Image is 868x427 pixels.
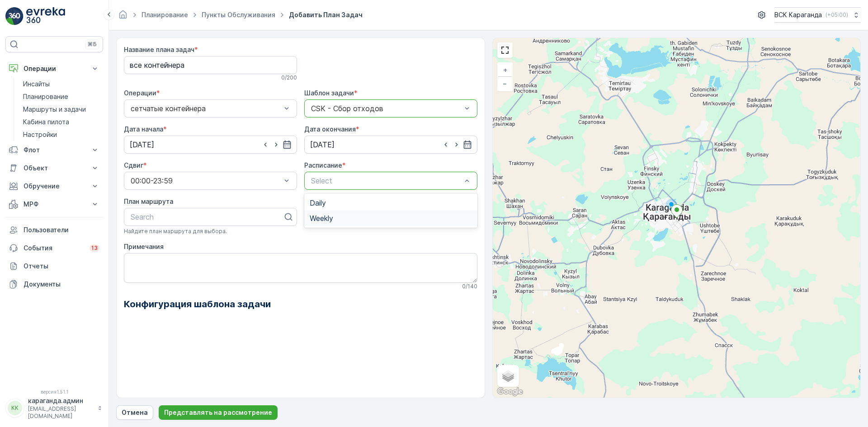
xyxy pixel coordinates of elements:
[774,7,861,23] button: ВСК Караганда(+05:00)
[124,161,143,169] font: Сдвиг
[5,257,103,275] a: Отчеты
[19,103,103,116] a: Маршруты и задачи
[124,299,271,310] font: Конфигурация шаблона задачи
[91,244,98,251] font: 13
[23,131,57,138] font: Настройки
[498,43,512,57] a: Просмотреть в полноэкранном режиме
[462,283,466,290] font: 0
[498,366,518,386] a: Слои
[5,275,103,293] a: Документы
[5,396,103,420] button: ККкараганда.админ[EMAIL_ADDRESS][DOMAIN_NAME]
[19,128,103,141] a: Настройки
[281,74,285,81] font: 0
[118,13,128,21] a: Домашняя страница
[5,159,103,177] button: Объект
[5,177,103,195] button: Обручение
[304,89,354,97] font: Шаблон задачи
[124,243,164,250] font: Примечания
[202,11,275,19] a: Пункты обслуживания
[124,228,227,235] font: Найдите план маршрута для выбора.
[304,125,356,133] font: Дата окончания
[28,397,83,404] font: караганда.админ
[124,125,163,133] font: Дата начала
[26,7,65,25] img: logo_light-DOdMpM7g.png
[24,164,48,172] font: Объект
[24,200,38,208] font: МРФ
[827,11,846,18] font: +05:00
[24,182,60,190] font: Обручение
[131,211,283,222] p: Search
[304,161,342,169] font: Расписание
[164,408,272,416] font: Представлять на рассмотрение
[5,7,24,25] img: логотип
[124,89,156,97] font: Операции
[289,11,363,19] font: Добавить план задач
[24,226,69,234] font: Пользователи
[503,80,507,87] font: −
[287,74,297,81] font: 200
[159,405,278,420] button: Представлять на рассмотрение
[142,11,188,19] a: Планирование
[24,146,40,154] font: Флот
[5,60,103,78] button: Операции
[774,11,822,19] font: ВСК Караганда
[28,405,76,419] font: [EMAIL_ADDRESS][DOMAIN_NAME]
[466,283,467,290] font: /
[124,46,194,53] font: Название плана задач
[124,197,173,205] font: План маршрута
[57,389,68,394] font: 1.51.1
[116,405,153,420] button: Отмена
[24,65,56,72] font: Операции
[826,11,827,18] font: (
[498,63,512,77] a: Увеличить масштаб
[23,80,50,88] font: Инсайты
[5,195,103,213] button: МРФ
[19,90,103,103] a: Планирование
[24,262,48,270] font: Отчеты
[311,175,462,186] p: Select
[19,78,103,90] a: Инсайты
[11,404,19,411] font: КК
[23,118,69,126] font: Кабина пилота
[5,141,103,159] button: Флот
[846,11,848,18] font: )
[24,244,52,252] font: События
[23,105,86,113] font: Маршруты и задачи
[23,93,68,100] font: Планирование
[19,116,103,128] a: Кабина пилота
[5,239,103,257] a: События13
[467,283,477,290] font: 140
[304,136,477,154] input: дд/мм/гггг
[41,389,57,394] font: версия
[495,386,525,398] a: Открыть эту область в Google Картах (открывается в новом окне)
[495,386,525,398] img: Google
[24,280,61,288] font: Документы
[285,74,287,81] font: /
[122,408,148,416] font: Отмена
[5,221,103,239] a: Пользователи
[310,199,326,207] span: Daily
[310,214,333,222] span: Weekly
[124,136,297,154] input: дд/мм/гггг
[503,66,507,74] font: +
[88,41,97,47] font: ⌘Б
[498,77,512,90] a: Уменьшить масштаб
